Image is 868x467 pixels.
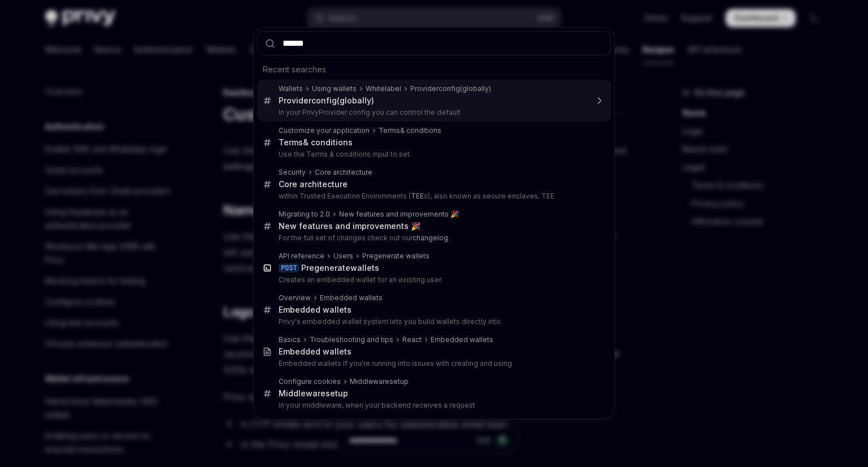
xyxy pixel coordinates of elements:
[279,347,351,357] div: s
[279,96,374,106] div: Provider (globally)
[379,126,400,135] b: Terms
[379,126,441,135] div: & conditions
[311,96,337,105] b: config
[310,335,393,344] div: Troubleshooting and tips
[431,335,493,344] div: Embedded wallets
[279,335,301,344] div: Basics
[362,252,429,261] div: Pregenerate wallets
[279,347,347,356] b: Embedded wallet
[301,263,350,273] b: Pregenerate
[279,126,370,135] div: Customize your application
[263,64,326,75] span: Recent searches
[279,377,341,386] div: Configure cookies
[312,84,357,93] div: Using wallets
[279,359,587,368] p: Embedded wallets If you're running into issues with creating and using
[279,168,306,177] div: Security
[279,233,587,243] p: For the full set of changes check out our .
[279,84,303,93] div: Wallets
[350,377,409,386] div: setup
[279,275,587,284] p: Creates an embedded wallet for an existing user.
[411,192,424,200] b: TEE
[279,221,420,231] div: New features and improvements 🎉
[279,263,299,273] div: POST
[279,252,324,261] div: API reference
[350,377,389,386] b: Middleware
[279,388,325,398] b: Middleware
[279,293,311,302] div: Overview
[279,150,587,159] p: Use the Terms & conditions input to set
[279,137,303,147] b: Terms
[301,263,379,273] div: wallets
[279,305,347,314] b: Embedded wallet
[279,388,348,399] div: setup
[402,335,422,344] div: React
[279,210,330,219] div: Migrating to 2.0
[413,233,448,242] b: changelog
[333,252,353,261] div: Users
[315,168,372,177] div: Core architecture
[320,293,379,302] b: Embedded wallet
[439,84,460,93] b: config
[410,84,491,93] div: Provider (globally)
[279,137,353,148] div: & conditions
[366,84,401,93] div: Whitelabel
[320,293,383,302] div: s
[279,305,351,315] div: s
[279,179,348,189] div: Core architecture
[279,192,587,201] p: within Trusted Execution Environments ( s), also known as secure enclaves. TEE
[279,401,587,410] p: In your middleware, when your backend receives a request
[279,108,587,117] p: In your PrivyProvider config you can control the default
[279,317,587,326] p: Privy's embedded wallet system lets you build wallets directly into
[339,210,459,219] div: New features and improvements 🎉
